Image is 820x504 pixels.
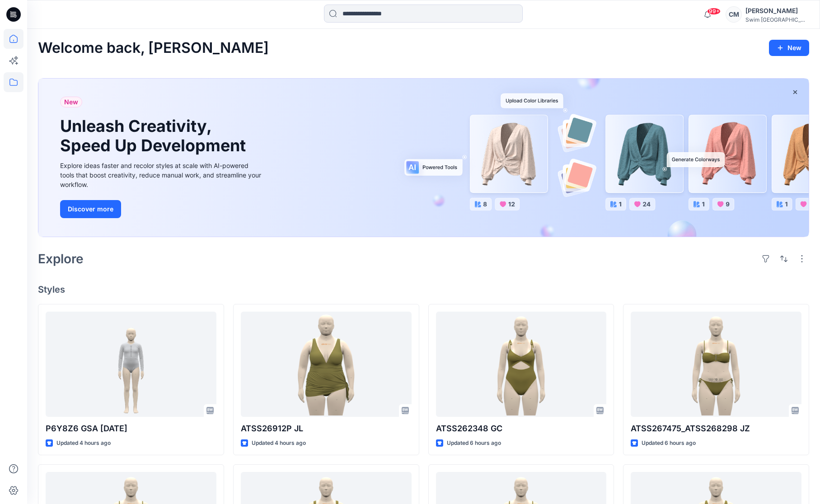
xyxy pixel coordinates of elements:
p: Updated 6 hours ago [447,439,501,448]
h1: Unleash Creativity, Speed Up Development [60,117,250,155]
div: [PERSON_NAME] [745,5,809,16]
p: P6Y8Z6 GSA [DATE] [46,422,216,435]
div: Swim [GEOGRAPHIC_DATA] [745,16,809,23]
a: P6Y8Z6 GSA 2025.09.02 [46,312,216,417]
span: New [64,97,78,107]
p: Updated 4 hours ago [56,439,111,448]
a: ATSS262348 GC [436,312,607,417]
a: Discover more [60,200,263,218]
span: 99+ [707,8,721,15]
button: New [769,40,809,56]
div: Explore ideas faster and recolor styles at scale with AI-powered tools that boost creativity, red... [60,161,263,189]
h4: Styles [38,284,809,295]
p: Updated 6 hours ago [642,439,696,448]
p: ATSS267475_ATSS268298 JZ [631,422,801,435]
p: ATSS26912P JL [241,422,412,435]
p: ATSS262348 GC [436,422,607,435]
a: ATSS267475_ATSS268298 JZ [631,312,801,417]
a: ATSS26912P JL [241,312,412,417]
h2: Explore [38,252,84,266]
button: Discover more [60,200,121,218]
p: Updated 4 hours ago [252,439,306,448]
h2: Welcome back, [PERSON_NAME] [38,40,269,56]
div: CM [726,6,742,23]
